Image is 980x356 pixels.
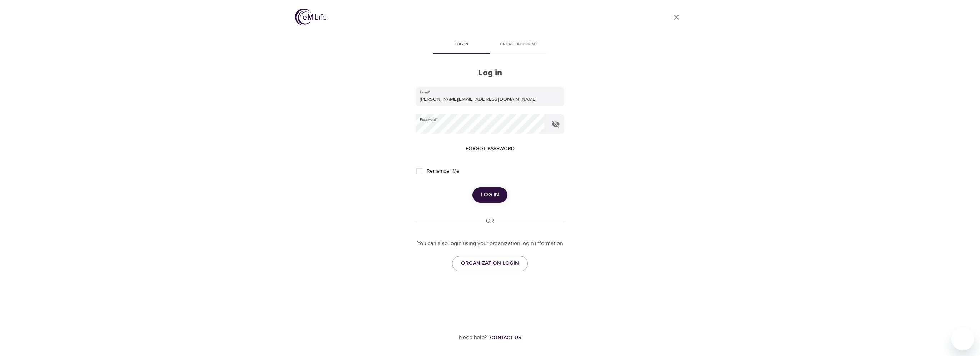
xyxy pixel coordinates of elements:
a: Contact us [487,334,521,341]
span: ORGANIZATION LOGIN [461,259,519,268]
p: Need help? [459,333,487,342]
span: Remember Me [427,168,459,175]
div: disabled tabs example [416,36,564,54]
a: close [668,9,685,26]
span: Forgot password [466,144,515,153]
button: Forgot password [463,142,517,155]
button: Log in [472,187,507,202]
div: Contact us [490,334,521,341]
span: Log in [437,41,486,48]
span: Create account [494,41,543,48]
div: OR [483,217,497,225]
iframe: Button to launch messaging window [951,327,974,350]
p: You can also login using your organization login information [416,239,564,248]
a: ORGANIZATION LOGIN [452,256,528,271]
span: Log in [481,190,499,199]
img: logo [295,9,326,25]
h2: Log in [416,68,564,78]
